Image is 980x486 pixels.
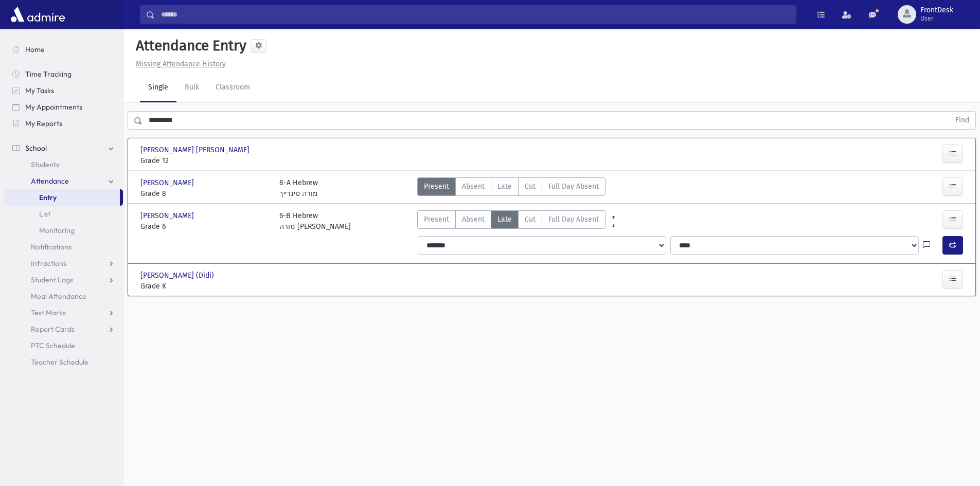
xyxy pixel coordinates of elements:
span: Grade 6 [140,221,269,232]
span: Students [31,160,59,169]
a: Single [140,74,176,102]
span: Notifications [31,242,72,251]
span: [PERSON_NAME] [PERSON_NAME] [140,145,252,155]
span: Home [25,45,45,54]
span: Meal Attendance [31,292,86,301]
a: Report Cards [4,321,123,337]
span: Grade 12 [140,155,269,166]
span: Absent [462,214,485,225]
span: My Reports [25,119,62,128]
span: Attendance [31,176,69,186]
span: User [920,14,953,23]
a: Student Logs [4,272,123,288]
span: Time Tracking [25,69,72,79]
span: School [25,143,47,153]
a: My Appointments [4,99,123,115]
span: My Tasks [25,86,54,95]
span: Full Day Absent [548,181,599,192]
span: [PERSON_NAME] (Didi) [140,270,216,281]
a: Bulk [176,74,207,102]
span: [PERSON_NAME] [140,210,196,221]
span: Infractions [31,259,66,268]
a: Entry [4,189,120,206]
div: AttTypes [417,177,605,199]
span: Cut [525,181,536,192]
span: Entry [39,193,57,202]
a: My Tasks [4,82,123,99]
span: Monitoring [39,226,75,235]
div: AttTypes [417,210,605,232]
a: Teacher Schedule [4,354,123,370]
span: Present [424,181,449,192]
a: Test Marks [4,304,123,321]
a: Classroom [207,74,258,102]
div: 8-A Hebrew מורה סינרייך [279,177,318,199]
a: Attendance [4,173,123,189]
span: Grade 8 [140,188,269,199]
h5: Attendance Entry [132,37,246,55]
a: Infractions [4,255,123,272]
span: Test Marks [31,308,66,317]
a: PTC Schedule [4,337,123,354]
input: Search [155,5,796,24]
span: Teacher Schedule [31,357,88,367]
span: My Appointments [25,102,82,112]
span: Student Logs [31,275,73,284]
div: 6-B Hebrew מורה [PERSON_NAME] [279,210,351,232]
span: Present [424,214,449,225]
a: Home [4,41,123,58]
a: List [4,206,123,222]
a: School [4,140,123,156]
a: Time Tracking [4,66,123,82]
span: Report Cards [31,325,75,334]
a: Monitoring [4,222,123,239]
u: Missing Attendance History [136,60,226,68]
img: AdmirePro [8,4,67,25]
span: Grade K [140,281,269,292]
a: Missing Attendance History [132,60,226,68]
span: Cut [525,214,536,225]
a: Students [4,156,123,173]
span: FrontDesk [920,6,953,14]
span: Full Day Absent [548,214,599,225]
a: Notifications [4,239,123,255]
span: Late [497,181,512,192]
span: PTC Schedule [31,341,75,350]
span: Late [497,214,512,225]
span: Absent [462,181,485,192]
a: My Reports [4,115,123,132]
span: List [39,209,50,219]
a: Meal Attendance [4,288,123,304]
button: Find [949,112,975,129]
span: [PERSON_NAME] [140,177,196,188]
